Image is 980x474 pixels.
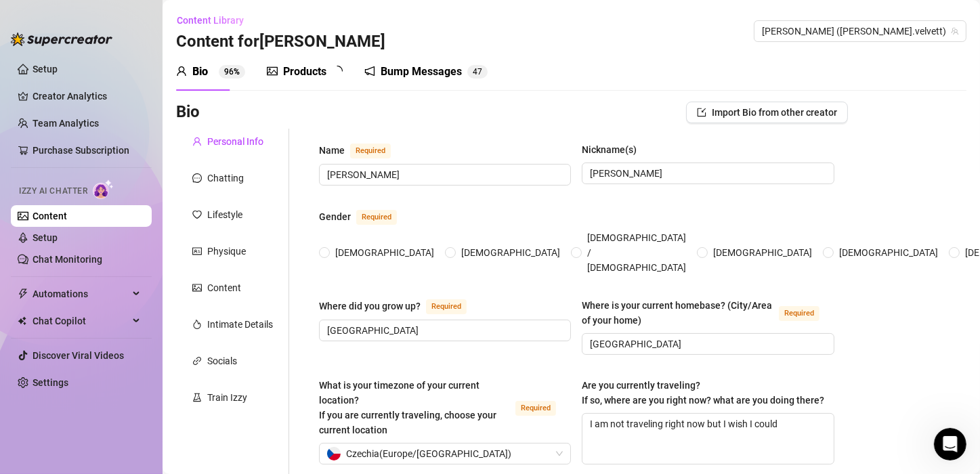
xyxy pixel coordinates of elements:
[192,393,202,402] span: experiment
[515,401,556,416] span: Required
[192,246,202,256] span: idcard
[332,66,343,77] span: loading
[33,350,124,361] a: Discover Viral Videos
[712,107,837,118] span: Import Bio from other creator
[11,33,112,46] img: logo-BBDzfeDw.svg
[192,173,202,183] span: message
[192,137,202,146] span: user
[590,166,823,181] input: Nickname(s)
[33,85,141,107] a: Creator Analytics
[834,245,943,260] span: [DEMOGRAPHIC_DATA]
[33,310,129,332] span: Chat Copilot
[93,179,114,199] img: AI Chatter
[33,283,129,305] span: Automations
[142,136,249,150] div: Setup Bio and Content
[319,298,482,314] label: Where did you grow up?
[327,323,560,338] input: Where did you grow up?
[39,7,60,29] img: Profile image for Ella
[473,67,477,77] span: 4
[327,167,560,182] input: Name
[11,169,260,392] div: Ella says…
[22,177,211,283] div: [PERSON_NAME] bio is super important because it’s how the AI learns what to do and how to respond...
[9,5,35,31] button: go back
[934,428,966,460] iframe: Intercom live chat
[381,64,462,80] div: Bump Messages
[582,298,834,328] label: Where is your current homebase? (City/Area of your home)
[582,230,691,275] span: [DEMOGRAPHIC_DATA] / [DEMOGRAPHIC_DATA]
[582,414,833,464] textarea: I am not traveling right now but I wish I could
[207,171,244,186] div: Chatting
[327,447,341,460] img: cz
[708,245,817,260] span: [DEMOGRAPHIC_DATA]
[11,169,222,362] div: [PERSON_NAME] bio is super important because it’s how the AI learns what to do and how to respond...
[19,185,87,198] span: Izzy AI Chatter
[192,356,202,366] span: link
[207,353,237,368] div: Socials
[36,301,197,316] div: Instructions to set up Izzy AI
[192,283,202,293] span: picture
[207,244,246,259] div: Physique
[477,67,482,77] span: 7
[176,66,187,77] span: user
[66,7,154,17] h1: [PERSON_NAME]
[176,102,200,123] h3: Bio
[207,390,247,405] div: Train Izzy
[346,444,511,464] span: Czechia ( Europe/[GEOGRAPHIC_DATA] )
[176,9,255,31] button: Content Library
[319,142,406,158] label: Name
[364,66,375,77] span: notification
[207,134,263,149] div: Personal Info
[350,144,391,158] span: Required
[582,142,646,157] label: Nickname(s)
[590,337,823,351] input: Where is your current homebase? (City/Area of your home)
[36,317,194,356] span: Learn how to set up your content and bio to work with [PERSON_NAME]
[319,299,421,314] div: Where did you grow up?
[686,102,848,123] button: Import Bio from other creator
[18,316,26,326] img: Chat Copilot
[212,5,238,31] button: Home
[426,299,467,314] span: Required
[192,210,202,219] span: heart
[951,27,959,35] span: team
[356,210,397,225] span: Required
[283,64,326,80] div: Products
[33,64,58,74] a: Setup
[22,290,211,369] div: Instructions to set up Izzy AILearn how to set up your content and bio to work with [PERSON_NAME]
[456,245,566,260] span: [DEMOGRAPHIC_DATA]
[11,128,260,169] div: Zdenek says…
[192,320,202,329] span: fire
[238,5,262,30] div: Close
[207,317,273,332] div: Intimate Details
[33,232,58,243] a: Setup
[267,66,278,77] span: picture
[467,65,488,79] sup: 47
[779,306,819,321] span: Required
[33,377,68,388] a: Settings
[11,35,260,128] div: Ella says…
[33,139,141,161] a: Purchase Subscription
[33,211,67,221] a: Content
[192,64,208,80] div: Bio
[762,21,958,41] span: Andy (andy.velvett)
[319,209,351,224] div: Gender
[219,65,245,79] sup: 96%
[131,128,260,158] div: Setup Bio and Content
[66,17,169,30] p: The team can also help
[330,245,440,260] span: [DEMOGRAPHIC_DATA]
[319,380,496,435] span: What is your timezone of your current location? If you are currently traveling, choose your curre...
[33,254,102,265] a: Chat Monitoring
[177,15,244,26] span: Content Library
[33,118,99,129] a: Team Analytics
[319,143,345,158] div: Name
[18,288,28,299] span: thunderbolt
[176,31,385,53] h3: Content for [PERSON_NAME]
[22,43,211,109] div: Meet [PERSON_NAME], our new AI Chatter! She's here to help and can do some pretty amazing things....
[319,209,412,225] label: Gender
[11,35,222,117] div: Meet [PERSON_NAME], our new AI Chatter! She's here to help and can do some pretty amazing things....
[582,380,824,406] span: Are you currently traveling? If so, where are you right now? what are you doing there?
[582,142,637,157] div: Nickname(s)
[582,298,773,328] div: Where is your current homebase? (City/Area of your home)
[207,280,241,295] div: Content
[207,207,242,222] div: Lifestyle
[697,108,706,117] span: import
